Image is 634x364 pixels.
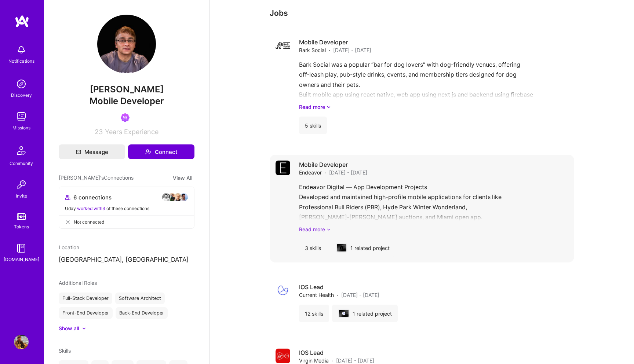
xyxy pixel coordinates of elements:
[329,46,330,54] span: ·
[299,283,379,291] h4: IOS Lead
[276,161,290,175] img: Company logo
[14,177,29,192] img: Invite
[339,310,349,317] img: cover
[333,46,371,54] span: [DATE] - [DATE]
[8,57,34,65] div: Notifications
[12,335,30,349] a: User Avatar
[121,113,130,122] img: Been on Mission
[12,142,30,159] img: Community
[299,291,334,299] span: Current Health
[14,223,29,231] div: Tokens
[327,103,331,111] i: icon ArrowDownSecondaryDark
[95,128,103,136] span: 23
[14,335,29,349] img: User Avatar
[65,219,71,225] i: icon CloseGray
[59,348,71,354] span: Skills
[16,192,27,200] div: Invite
[115,293,165,304] div: Software Architect
[330,239,396,257] div: 1 related project
[299,38,371,46] h4: Mobile Developer
[105,128,158,136] span: Years Experience
[299,305,329,322] div: 12 skills
[74,218,104,226] span: Not connected
[342,312,345,315] img: Company logo
[276,349,290,363] img: Company logo
[270,8,574,18] h3: Jobs
[59,307,113,319] div: Front-End Developer
[332,305,398,322] div: 1 related project
[17,213,26,220] img: tokens
[174,193,182,202] img: avatar
[337,291,338,299] span: ·
[59,325,79,332] div: Show all
[299,117,327,134] div: 5 skills
[325,169,326,176] span: ·
[59,144,125,159] button: Message
[15,15,29,28] img: logo
[97,15,156,73] img: User Avatar
[14,77,29,91] img: discovery
[12,124,30,132] div: Missions
[4,255,39,263] div: [DOMAIN_NAME]
[329,169,367,176] span: [DATE] - [DATE]
[59,293,112,304] div: Full-Stack Developer
[90,96,164,106] span: Mobile Developer
[276,38,290,53] img: Company logo
[145,148,152,155] i: icon Connect
[340,246,343,249] img: Company logo
[59,255,194,264] p: [GEOGRAPHIC_DATA], [GEOGRAPHIC_DATA]
[171,174,194,182] button: View All
[76,149,81,154] i: icon Mail
[299,46,326,54] span: Bark Social
[10,159,33,167] div: Community
[299,349,374,357] h4: IOS Lead
[14,109,29,124] img: teamwork
[299,169,322,176] span: Endeavor
[168,193,176,202] img: avatar
[299,225,568,233] a: Read more
[11,91,32,99] div: Discovery
[73,194,112,201] span: 6 connections
[337,244,346,251] img: cover
[179,193,188,202] img: avatar
[59,84,194,95] span: [PERSON_NAME]
[341,291,379,299] span: [DATE] - [DATE]
[299,161,367,169] h4: Mobile Developer
[162,193,171,202] img: avatar
[59,187,194,229] button: 6 connectionsavataravataravataravatarUday worked with3 of these connectionsNot connected
[65,205,188,212] div: Uday of these connections
[65,195,70,200] i: icon Collaborator
[59,280,97,286] span: Additional Roles
[327,225,331,233] i: icon ArrowDownSecondaryDark
[299,103,568,111] a: Read more
[116,307,168,319] div: Back-End Developer
[14,43,29,57] img: bell
[128,144,194,159] button: Connect
[14,241,29,255] img: guide book
[59,174,134,182] span: [PERSON_NAME]'s Connections
[59,243,194,251] div: Location
[77,206,105,211] span: worked with 3
[276,283,290,298] img: Company logo
[299,239,327,257] div: 3 skills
